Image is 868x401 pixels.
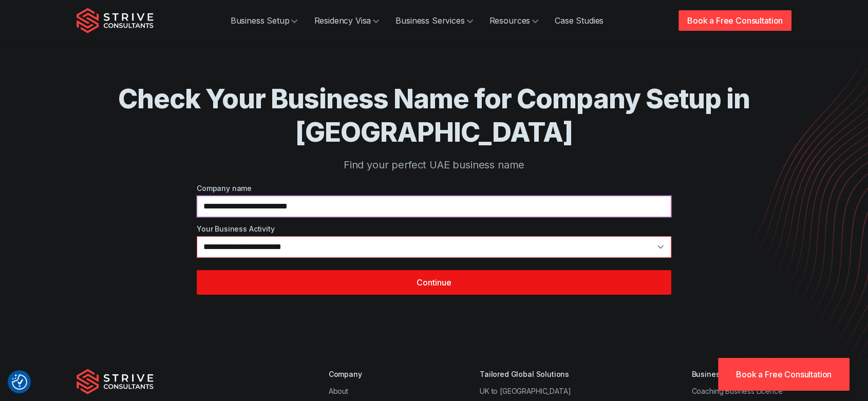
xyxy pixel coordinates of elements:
a: Business Services [387,10,481,31]
div: Business Activities [691,369,791,379]
a: UK to [GEOGRAPHIC_DATA] [480,387,571,395]
a: Book a Free Consultation [678,10,791,31]
h1: Check Your Business Name for Company Setup in [GEOGRAPHIC_DATA] [118,82,750,149]
a: Book a Free Consultation [718,358,850,391]
a: Coaching Business Licence [691,387,782,395]
p: Find your perfect UAE business name [118,157,750,173]
a: Case Studies [546,10,612,31]
div: Company [329,369,421,379]
button: Continue [197,270,671,295]
img: Strive Consultants [77,369,154,394]
label: Your Business Activity [197,223,671,234]
label: Company name [197,183,671,194]
a: About [329,387,348,395]
img: Revisit consent button [12,374,27,390]
a: Resources [481,10,547,31]
a: Residency Visa [306,10,387,31]
div: Tailored Global Solutions [480,369,632,379]
a: Business Setup [222,10,306,31]
button: Consent Preferences [12,374,27,390]
img: Strive Consultants [77,8,154,33]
